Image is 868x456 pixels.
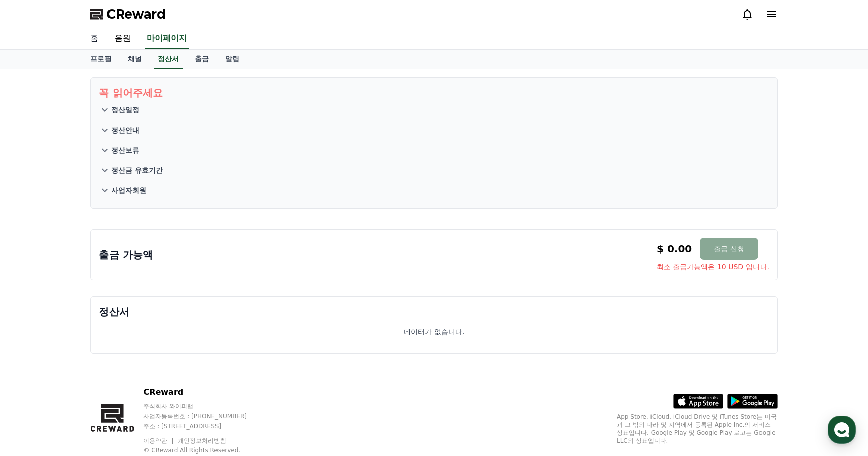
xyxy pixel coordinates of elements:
[111,125,139,135] p: 정산안내
[130,318,193,344] a: 설정
[111,185,146,195] p: 사업자회원
[143,422,266,430] p: 주소 : [STREET_ADDRESS]
[187,50,217,69] a: 출금
[143,386,266,398] p: CReward
[657,242,692,256] p: $ 0.00
[99,180,769,200] button: 사업자회원
[143,412,266,420] p: 사업자등록번호 : [PHONE_NUMBER]
[99,248,153,262] p: 출금 가능액
[657,262,769,272] span: 최소 출금가능액은 10 USD 입니다.
[111,165,163,175] p: 정산금 유효기간
[106,6,166,22] span: CReward
[106,28,139,49] a: 음원
[82,28,106,49] a: 홈
[32,333,38,341] span: 홈
[143,402,266,410] p: 주식회사 와이피랩
[111,105,139,115] p: 정산일정
[617,413,778,445] p: App Store, iCloud, iCloud Drive 및 iTunes Store는 미국과 그 밖의 나라 및 지역에서 등록된 Apple Inc.의 서비스 상표입니다. Goo...
[99,120,769,140] button: 정산안내
[178,437,226,444] a: 개인정보처리방침
[99,140,769,160] button: 정산보류
[217,50,247,69] a: 알림
[82,50,120,69] a: 프로필
[99,305,769,319] p: 정산서
[154,50,183,69] a: 정산서
[111,145,139,155] p: 정산보류
[155,333,167,341] span: 설정
[120,50,150,69] a: 채널
[145,28,189,49] a: 마이페이지
[92,334,104,342] span: 대화
[143,437,175,444] a: 이용약관
[90,6,166,22] a: CReward
[66,318,130,344] a: 대화
[3,318,66,344] a: 홈
[99,160,769,180] button: 정산금 유효기간
[700,238,758,260] button: 출금 신청
[143,446,266,454] p: © CReward All Rights Reserved.
[404,327,465,337] p: 데이터가 없습니다.
[99,86,769,100] p: 꼭 읽어주세요
[99,100,769,120] button: 정산일정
